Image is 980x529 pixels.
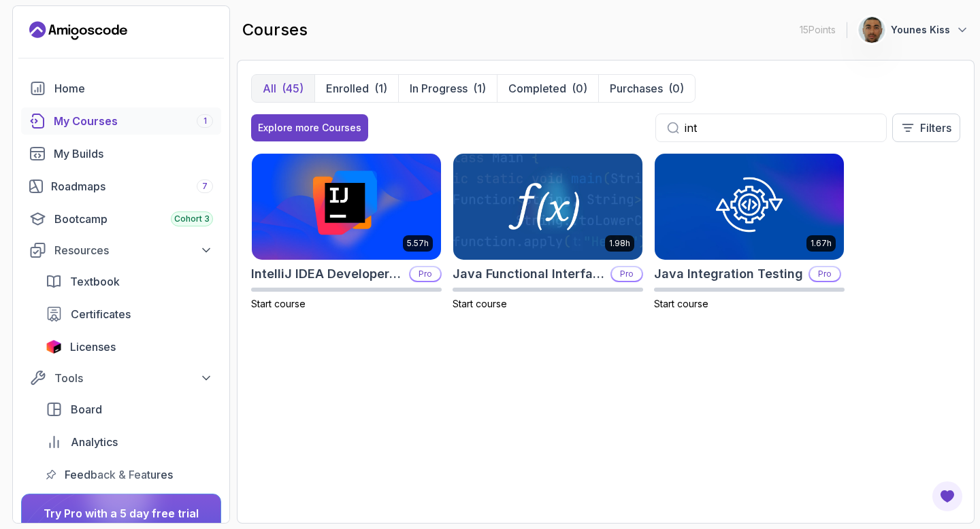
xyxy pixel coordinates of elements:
[508,80,566,97] p: Completed
[37,396,221,423] a: board
[37,301,221,328] a: certificates
[410,80,468,97] p: In Progress
[668,80,684,97] div: (0)
[71,434,118,450] span: Analytics
[374,80,387,97] div: (1)
[29,20,127,41] a: Landing page
[202,181,208,192] span: 7
[407,238,429,249] p: 5.57h
[174,214,210,224] span: Cohort 3
[612,267,642,281] p: Pro
[37,333,221,360] a: licenses
[598,75,695,102] button: Purchases(0)
[21,205,221,233] a: bootcamp
[685,120,875,136] input: Search...
[54,242,213,258] div: Resources
[473,80,486,97] div: (1)
[810,267,840,281] p: Pro
[655,154,844,260] img: Java Integration Testing card
[54,113,213,129] div: My Courses
[54,80,213,97] div: Home
[572,80,587,97] div: (0)
[21,107,221,135] a: courses
[314,75,398,102] button: Enrolled(1)
[497,75,598,102] button: Completed(0)
[251,114,368,141] button: Explore more Courses
[654,298,708,309] span: Start course
[610,80,663,97] p: Purchases
[251,264,404,284] h2: IntelliJ IDEA Developer Guide
[891,23,950,37] p: Younes Kiss
[453,298,507,309] span: Start course
[654,264,803,284] h2: Java Integration Testing
[21,238,221,262] button: Resources
[46,340,62,354] img: jetbrains icon
[21,173,221,200] a: roadmaps
[609,238,630,249] p: 1.98h
[800,23,836,37] p: 15 Points
[252,75,314,102] button: All(45)
[453,264,605,284] h2: Java Functional Interfaces
[37,461,221,488] a: feedback
[242,19,308,41] h2: courses
[258,121,361,135] div: Explore more Courses
[892,114,960,142] button: Filters
[51,178,213,194] div: Roadmaps
[65,466,173,483] span: Feedback & Features
[920,120,951,136] p: Filters
[54,370,213,386] div: Tools
[410,267,440,281] p: Pro
[54,146,213,162] div: My Builds
[931,480,964,513] button: Open Feedback Button
[398,75,497,102] button: In Progress(1)
[859,17,885,43] img: user profile image
[203,116,207,126] span: 1
[71,401,102,417] span: Board
[263,80,276,97] p: All
[70,273,120,290] span: Textbook
[326,80,369,97] p: Enrolled
[21,75,221,102] a: home
[21,366,221,390] button: Tools
[71,306,131,322] span: Certificates
[453,154,642,260] img: Java Functional Interfaces card
[858,16,969,44] button: user profile imageYounes Kiss
[252,154,441,260] img: IntelliJ IDEA Developer Guide card
[37,268,221,295] a: textbook
[54,211,213,227] div: Bootcamp
[811,238,832,249] p: 1.67h
[251,298,306,309] span: Start course
[282,80,304,97] div: (45)
[37,428,221,456] a: analytics
[70,339,116,355] span: Licenses
[21,140,221,167] a: builds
